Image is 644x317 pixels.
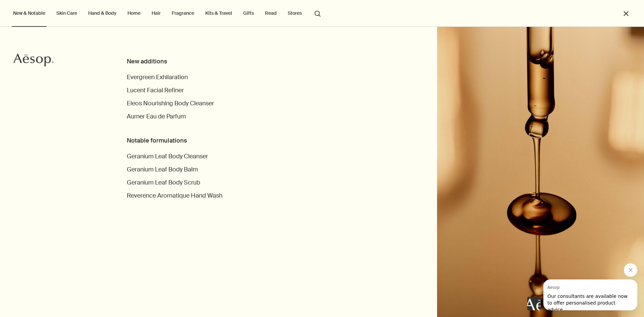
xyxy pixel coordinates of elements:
[127,73,188,82] a: Evergreen Exhilaration
[127,165,198,173] span: Geranium Leaf Body Balm
[127,112,186,121] a: Aurner Eau de Parfum
[527,297,541,310] iframe: no content
[127,165,198,174] a: Geranium Leaf Body Balm
[127,86,184,94] span: Lucent Facial Refiner
[527,263,637,310] div: Aesop says "Our consultants are available now to offer personalised product advice.". Open messag...
[127,99,214,107] span: Eleos Nourishing Body Cleanser
[127,86,184,95] a: Lucent Facial Refiner
[127,99,214,108] a: Eleos Nourishing Body Cleanser
[13,53,54,67] svg: Aesop
[127,152,208,161] a: Geranium Leaf Body Cleanser
[622,10,630,17] button: Close the Menu
[624,263,637,277] iframe: Close message from Aesop
[286,9,303,17] button: Stores
[87,9,118,17] a: Hand & Body
[127,178,200,187] span: Geranium Leaf Body Scrub
[127,57,282,66] div: New additions
[12,52,55,70] a: Aesop
[437,27,644,317] img: Bottle on bench in a labratory
[127,73,188,81] span: Evergreen Exhilaration
[127,178,200,187] a: Geranium Leaf Body Scrub
[543,279,637,310] iframe: Message from Aesop
[4,14,84,33] span: Our consultants are available now to offer personalised product advice.
[242,9,255,17] a: Gifts
[170,9,196,17] a: Fragrance
[126,9,142,17] a: Home
[150,9,162,17] a: Hair
[127,136,282,145] div: Notable formulations
[127,112,186,120] span: Aurner Eau de Parfum
[127,191,222,200] a: Reverence Aromatique Hand Wash
[127,192,222,200] span: Reverence Aromatique Hand Wash
[55,9,78,17] a: Skin Care
[264,9,278,17] a: Read
[204,9,233,17] a: Kits & Travel
[127,152,208,160] span: Geranium Leaf Body Cleanser
[312,7,324,19] button: Open search
[12,9,47,17] button: New & Notable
